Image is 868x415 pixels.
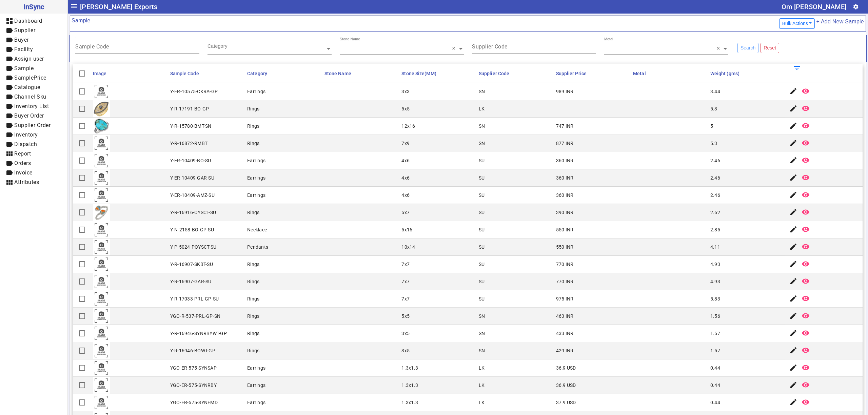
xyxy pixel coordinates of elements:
div: Rings [247,347,259,354]
img: comingsoon.png [93,377,110,394]
mat-icon: label [5,64,14,72]
div: SU [479,295,485,302]
mat-icon: edit [789,156,797,164]
div: Rings [247,261,259,268]
div: YGO-ER-575-SYNEMD [170,399,218,406]
mat-icon: edit [789,122,797,130]
div: Earrings [247,399,265,406]
mat-icon: remove_red_eye [802,243,810,251]
div: YGO-R-537-PRL-GP-SN [170,313,221,319]
mat-icon: label [5,112,14,120]
mat-icon: remove_red_eye [802,139,810,147]
div: SU [479,226,485,233]
div: 433 INR [556,330,574,337]
div: Y-R-16872-RMBT [170,140,208,147]
div: 5.83 [710,295,720,302]
div: 2.46 [710,174,720,181]
div: Rings [247,278,259,285]
div: LK [479,365,485,371]
img: comingsoon.png [93,221,110,238]
div: SN [479,330,485,337]
div: 5x5 [401,313,410,319]
span: Supplier Code [479,71,509,76]
div: 770 INR [556,261,574,268]
mat-label: Sample Code [75,43,109,50]
div: Rings [247,313,259,319]
mat-icon: edit [789,243,797,251]
div: SU [479,244,485,250]
div: SU [479,192,485,199]
mat-icon: remove_red_eye [802,122,810,130]
mat-icon: label [5,121,14,129]
div: 7x7 [401,295,410,302]
span: Supplier Order [14,122,51,128]
img: comingsoon.png [93,152,110,169]
span: Image [93,71,107,76]
img: comingsoon.png [93,359,110,376]
img: comingsoon.png [93,290,110,307]
div: Y-ER-10409-BO-SU [170,157,211,164]
div: Y-ER-10409-AMZ-SU [170,192,215,199]
span: Sample [14,65,34,71]
div: 550 INR [556,244,574,250]
div: 5 [710,123,713,129]
mat-icon: remove_red_eye [802,104,810,112]
div: SN [479,347,485,354]
img: comingsoon.png [93,187,110,204]
div: Rings [247,209,259,216]
mat-icon: label [5,93,14,101]
mat-icon: edit [789,381,797,389]
div: Category [208,43,228,49]
div: SU [479,278,485,285]
span: Sample Code [170,71,199,76]
div: 36.9 USD [556,382,576,389]
mat-icon: remove_red_eye [802,294,810,303]
div: YGO-ER-575-SYNRBY [170,382,217,389]
mat-icon: label [5,74,14,82]
mat-icon: remove_red_eye [802,156,810,164]
button: Bulk Actions [779,18,815,29]
span: Category [247,71,267,76]
mat-icon: edit [789,139,797,147]
div: 5x5 [401,105,410,112]
mat-icon: label [5,45,14,54]
mat-icon: remove_red_eye [802,381,810,389]
mat-icon: label [5,131,14,139]
mat-icon: edit [789,191,797,199]
div: LK [479,382,485,389]
div: Y-R-16946-BOWT-GP [170,347,215,354]
div: 360 INR [556,174,574,181]
img: comingsoon.png [93,83,110,100]
span: Buyer [14,37,29,43]
div: Rings [247,330,259,337]
mat-icon: label [5,26,14,35]
mat-icon: edit [789,260,797,268]
mat-icon: edit [789,104,797,112]
span: Supplier [14,27,35,34]
mat-icon: edit [789,208,797,216]
div: Earrings [247,88,265,95]
div: 0.44 [710,382,720,389]
div: Rings [247,140,259,147]
div: 4.93 [710,261,720,268]
div: 1.56 [710,313,720,319]
mat-icon: label [5,55,14,63]
div: SU [479,209,485,216]
span: Clear all [716,45,722,52]
mat-icon: edit [789,277,797,285]
span: Buyer Order [14,112,44,119]
div: Earrings [247,192,265,199]
div: 975 INR [556,295,574,302]
span: Report [14,150,31,157]
mat-icon: menu [70,2,78,10]
div: 1.57 [710,330,720,337]
div: SU [479,174,485,181]
div: LK [479,399,485,406]
div: 550 INR [556,226,574,233]
div: 36.9 USD [556,365,576,371]
div: 1.3x1.3 [401,399,418,406]
div: 7x9 [401,140,410,147]
img: comingsoon.png [93,238,110,255]
div: Y-R-15780-BMT-SN [170,123,212,129]
div: 1.3x1.3 [401,365,418,371]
